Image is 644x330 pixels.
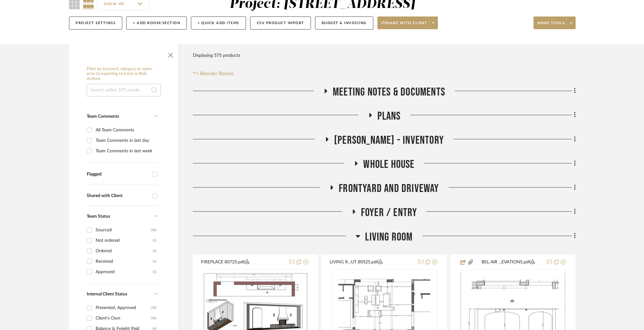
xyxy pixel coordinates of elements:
div: Approved [96,267,153,277]
div: (1) [153,246,156,256]
button: Close [164,48,177,60]
div: Team Comments in last day [96,135,156,146]
span: Team Comments [87,114,119,119]
button: FIREPLACE 80725.pdf [201,259,286,266]
button: Reorder Rooms [193,70,234,77]
span: Whole House [363,158,414,171]
button: More tools [534,16,576,29]
h6: Filter by keyword, category or name prior to exporting to Excel or Bulk Actions [87,67,161,82]
div: (26) [151,225,156,235]
div: (1) [153,267,156,277]
button: + Add Room/Section [126,16,187,30]
button: LIVING R...UT 80525.pdf [330,259,414,266]
span: Meeting notes & Documents [333,85,445,99]
div: Flagged [87,172,149,177]
span: Internal Client Status [87,292,127,296]
div: Sourced [96,225,151,235]
span: Reorder Rooms [200,70,234,77]
div: Client's Own [96,313,151,323]
div: (1) [153,256,156,267]
div: Team Comments in last week [96,146,156,156]
div: Displaying 575 products [193,49,240,62]
div: Not ordered [96,235,153,246]
span: Team Status [87,214,110,219]
div: All Team Comments [96,125,156,135]
span: [PERSON_NAME] - Inventory [334,134,444,147]
span: Share with client [381,21,427,30]
span: Frontyard and Driveway [339,182,439,195]
div: (1) [153,235,156,246]
input: Search within 575 results [87,84,161,96]
button: Budget & Invoicing [315,16,373,30]
div: Shared with Client [87,193,149,199]
div: Ordered [96,246,153,256]
button: + Quick Add Items [191,16,246,30]
div: Presented, Approved [96,303,151,313]
span: Plans [377,109,401,123]
div: (76) [151,303,156,313]
div: Received [96,256,153,267]
span: Foyer / Entry [361,206,417,220]
div: (10) [151,313,156,323]
button: BEL AIR ...EVATIONS.pdf [474,259,543,266]
button: Share with client [377,16,438,29]
button: Project Settings [69,16,122,30]
span: Living Room [365,230,413,244]
span: More tools [537,21,565,30]
button: CSV Product Import [250,16,311,30]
